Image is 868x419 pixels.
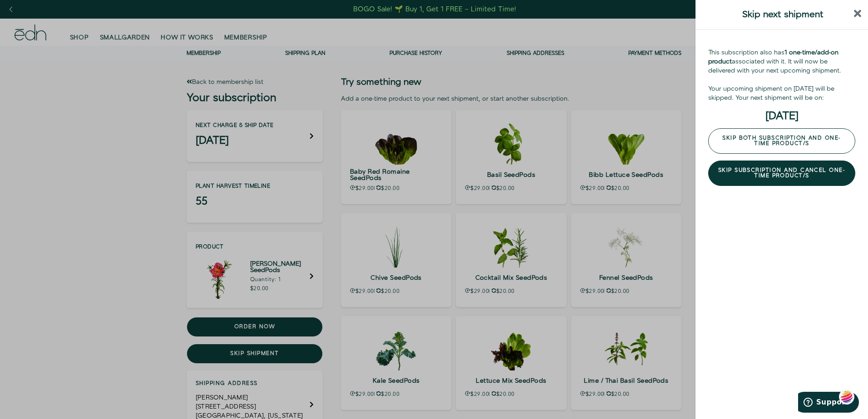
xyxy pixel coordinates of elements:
span: 1 one-time/add-on product [708,48,838,66]
div: Your upcoming shipment on [DATE] will be skipped. Your next shipment will be on: [708,84,855,102]
button: close sidebar [854,7,862,22]
span: Skip next shipment [742,8,824,21]
button: Skip subscription and cancel one-time product/s [708,161,855,186]
img: svg+xml;base64,PHN2ZyB3aWR0aD0iNDQiIGhlaWdodD0iNDQiIHZpZXdCb3g9IjAgMCA0NCA0NCIgZmlsbD0ibm9uZSIgeG... [839,389,854,405]
button: Skip both subscription and one-time product/s [708,128,855,154]
iframe: Opens a widget where you can find more information [798,392,859,414]
span: This subscription also has associated with it. It will now be delivered with your next upcoming s... [708,48,841,75]
h3: [DATE] [708,112,855,121]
